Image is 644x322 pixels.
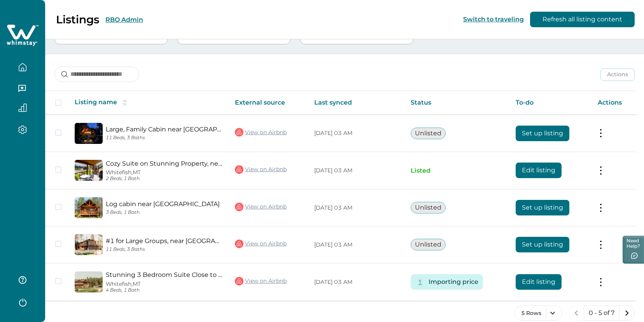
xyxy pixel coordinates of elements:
[106,200,222,208] a: Log cabin near [GEOGRAPHIC_DATA]
[106,210,222,215] p: 3 Beds, 1 Bath
[75,160,103,181] img: propertyImage_Cozy Suite on Stunning Property, near GNP
[530,12,635,27] button: Refresh all listing content
[56,13,99,26] p: Listings
[516,126,569,141] button: Set up listing
[411,239,446,250] button: Unlisted
[619,305,635,321] button: next page
[235,202,287,212] a: View on Airbnb
[235,164,287,175] a: View on Airbnb
[516,163,562,178] button: Edit listing
[314,241,398,249] p: [DATE] 03 AM
[235,239,287,249] a: View on Airbnb
[415,277,425,287] img: Timer
[106,281,222,287] p: Whitefish, MT
[411,128,446,139] button: Unlisted
[106,247,222,252] p: 11 Beds, 3 Baths
[589,309,614,317] p: 0 - 5 of 7
[516,274,562,290] button: Edit listing
[75,271,103,292] img: propertyImage_Stunning 3 Bedroom Suite Close to GNP
[429,274,478,290] button: Importing price
[117,99,133,107] button: sorting
[404,91,509,115] th: Status
[105,16,143,23] button: RBO Admin
[463,16,524,23] button: Switch to traveling
[591,91,637,115] th: Actions
[75,234,103,255] img: propertyImage_#1 for Large Groups, near Glacier National Park
[106,160,222,167] a: Cozy Suite on Stunning Property, near GNP
[600,68,635,81] button: Actions
[75,197,103,218] img: propertyImage_Log cabin near Glacier National Park
[106,176,222,182] p: 2 Beds, 1 Bath
[411,202,446,213] button: Unlisted
[106,287,222,293] p: 4 Beds, 1 Bath
[314,167,398,175] p: [DATE] 03 AM
[569,305,584,321] button: previous page
[106,126,222,133] a: Large, Family Cabin near [GEOGRAPHIC_DATA]
[229,91,308,115] th: External source
[106,169,222,176] p: Whitefish, MT
[235,127,287,137] a: View on Airbnb
[584,305,619,321] button: 0 - 5 of 7
[514,305,562,321] button: 5 Rows
[314,278,398,286] p: [DATE] 03 AM
[106,237,222,245] a: #1 for Large Groups, near [GEOGRAPHIC_DATA]
[516,200,569,215] button: Set up listing
[516,237,569,252] button: Set up listing
[235,276,287,286] a: View on Airbnb
[314,204,398,212] p: [DATE] 03 AM
[75,123,103,144] img: propertyImage_Large, Family Cabin near Glacier National Park
[411,167,503,175] p: Listed
[106,271,222,278] a: Stunning 3 Bedroom Suite Close to GNP
[509,91,591,115] th: To-do
[308,91,404,115] th: Last synced
[68,91,229,115] th: Listing name
[106,135,222,141] p: 11 Beds, 3 Baths
[314,129,398,137] p: [DATE] 03 AM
